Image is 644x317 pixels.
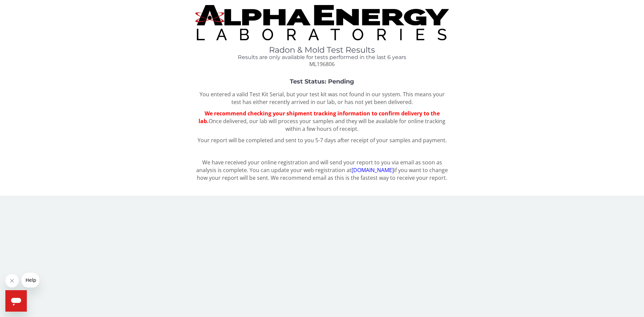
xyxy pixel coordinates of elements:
iframe: Close message [5,274,19,287]
p: We have received your online registration and will send your report to you via email as soon as a... [195,159,449,182]
p: Your report will be completed and sent to you 5-7 days after receipt of your samples and payment. [195,137,449,144]
iframe: Button to launch messaging window [5,290,27,312]
strong: Test Status: Pending [290,78,354,85]
span: ML196806 [309,60,335,68]
p: You entered a valid Test Kit Serial, but your test kit was not found in our system. This means yo... [195,91,449,106]
img: TightCrop.jpg [195,5,449,40]
h1: Radon & Mold Test Results [195,46,449,54]
h4: Results are only available for tests performed in the last 6 years [195,54,449,60]
a: [DOMAIN_NAME] [352,166,394,174]
iframe: Message from company [21,273,39,287]
span: We recommend checking your shipment tracking information to confirm delivery to the lab. [199,110,440,125]
p: Once delivered, our lab will process your samples and they will be available for online tracking ... [195,110,449,133]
